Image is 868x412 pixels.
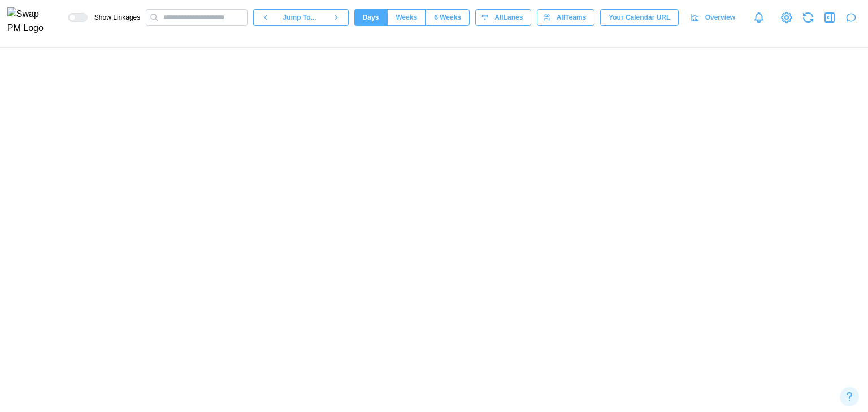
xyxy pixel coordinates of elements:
[779,10,795,25] a: View Project
[749,8,769,27] a: Notifications
[537,9,594,26] button: AllTeams
[475,9,531,26] button: AllLanes
[396,10,417,25] span: Weeks
[434,10,461,25] span: 6 Weeks
[354,9,388,26] button: Days
[88,13,140,22] span: Show Linkages
[277,9,324,26] button: Jump To...
[363,10,379,25] span: Days
[283,10,316,25] span: Jump To...
[843,10,859,25] button: Open project assistant
[387,9,426,26] button: Weeks
[557,10,586,25] span: All Teams
[684,9,744,26] a: Overview
[822,10,837,25] button: Open Drawer
[800,10,816,25] button: Refresh Grid
[426,9,470,26] button: 6 Weeks
[705,10,735,25] span: Overview
[7,7,53,36] img: Swap PM Logo
[609,10,670,25] span: Your Calendar URL
[494,10,523,25] span: All Lanes
[600,9,679,26] button: Your Calendar URL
